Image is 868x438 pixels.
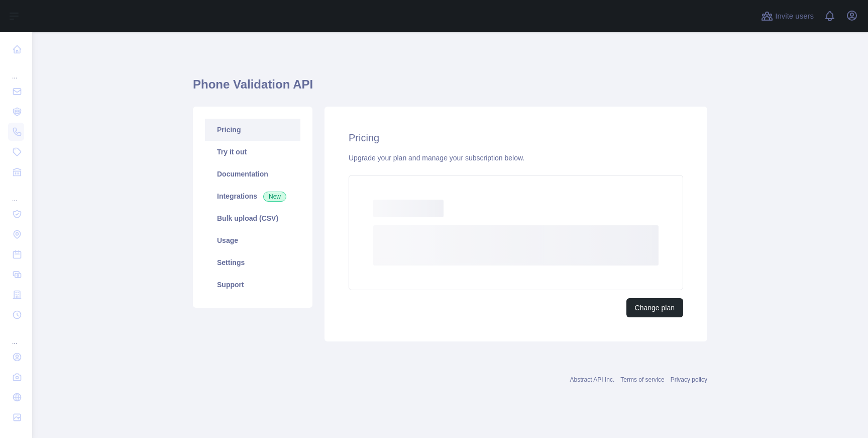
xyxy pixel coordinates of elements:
[205,207,300,229] a: Bulk upload (CSV)
[205,185,300,207] a: Integrations New
[349,153,683,163] div: Upgrade your plan and manage your subscription below.
[671,376,707,383] a: Privacy policy
[205,163,300,185] a: Documentation
[205,274,300,296] a: Support
[349,131,683,145] h2: Pricing
[205,119,300,141] a: Pricing
[570,376,615,383] a: Abstract API Inc.
[8,60,24,80] div: ...
[620,376,664,383] a: Terms of service
[759,8,816,24] button: Invite users
[263,192,286,202] span: New
[193,76,707,101] h1: Phone Validation API
[205,251,300,274] a: Settings
[8,183,24,203] div: ...
[8,326,24,346] div: ...
[205,229,300,251] a: Usage
[775,11,814,22] span: Invite users
[205,141,300,163] a: Try it out
[626,298,683,317] button: Change plan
